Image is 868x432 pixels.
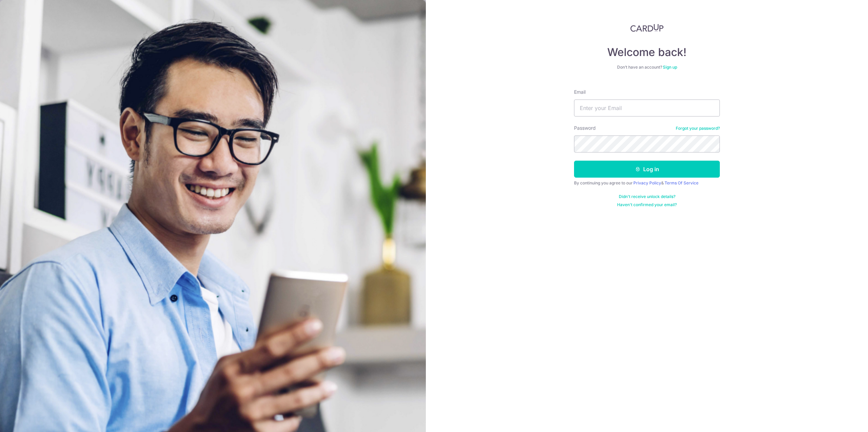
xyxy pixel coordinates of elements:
[574,100,720,116] input: Enter your Email
[676,126,720,131] a: Forgot your password?
[630,24,664,32] img: CardUp Logo
[633,180,661,185] a: Privacy Policy
[665,180,698,185] a: Terms Of Service
[617,202,677,208] a: Haven't confirmed your email?
[574,161,720,178] button: Log in
[663,65,677,70] a: Sign up
[574,180,720,186] div: By continuing you agree to our &
[574,89,586,95] label: Email
[574,65,720,70] div: Don’t have an account?
[574,46,720,59] h4: Welcome back!
[574,125,596,131] label: Password
[619,194,675,199] a: Didn't receive unlock details?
